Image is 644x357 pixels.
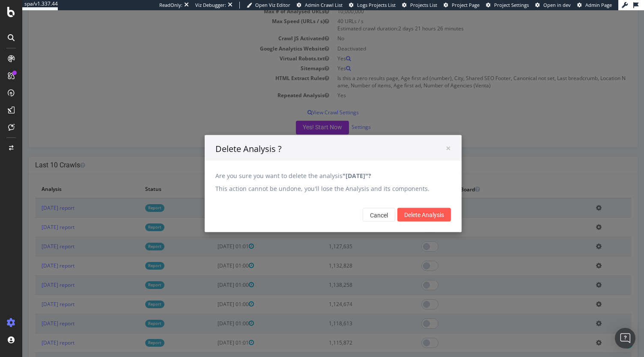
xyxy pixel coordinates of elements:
[402,2,437,9] a: Projects List
[585,2,612,8] span: Admin Page
[494,2,529,8] span: Project Settings
[452,2,480,8] span: Project Page
[423,132,429,144] span: ×
[193,174,429,183] p: This action cannot be undone, you'll lose the Analysis and its components.
[375,198,429,211] input: Delete Analysis
[159,2,182,9] div: ReadOnly:
[486,2,529,9] a: Project Settings
[357,2,396,8] span: Logs Projects List
[305,2,343,8] span: Admin Crawl List
[340,198,373,211] button: Cancel
[349,2,396,9] a: Logs Projects List
[543,2,571,8] span: Open in dev
[297,2,343,9] a: Admin Crawl List
[193,161,429,170] p: Are you sure you want to delete the analysis
[577,2,612,9] a: Admin Page
[247,2,290,9] a: Open Viz Editor
[195,2,226,9] div: Viz Debugger:
[444,2,480,9] a: Project Page
[193,133,429,145] h4: Delete Analysis ?
[255,2,290,8] span: Open Viz Editor
[535,2,571,9] a: Open in dev
[410,2,437,8] span: Projects List
[615,328,635,348] div: Open Intercom Messenger
[320,161,349,170] b: "[DATE]"?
